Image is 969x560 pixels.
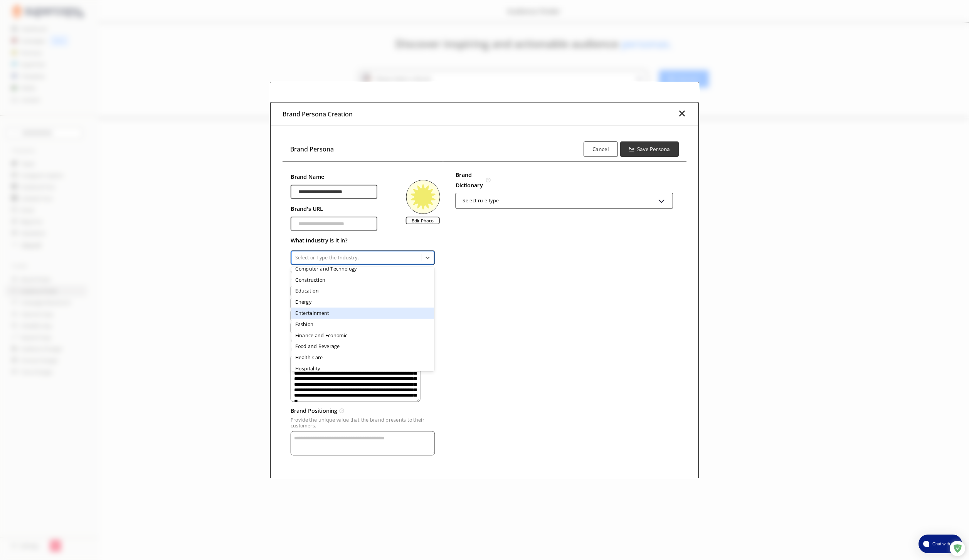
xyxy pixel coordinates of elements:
h3: Brand Positioning [291,405,338,416]
div: Hospitality [291,363,434,374]
h3: Brand Persona Creation [283,108,353,120]
h2: Brand Dictionary [456,170,483,190]
b: Save Persona [637,146,670,153]
img: Tooltip Icon [486,178,491,183]
h2: What Industry is it in? [291,235,435,246]
div: Fashion [291,319,434,330]
h2: Brand Name [291,172,377,182]
button: atlas-launcher [919,535,962,553]
div: Select rule type [463,198,499,203]
div: Energy [291,296,434,308]
div: Entertainment [291,308,434,319]
div: Education [291,285,434,296]
img: Tooltip Icon [340,409,344,413]
h3: Quick Description [291,335,338,346]
p: Select all that apply [291,277,435,283]
textarea: textarea-textarea [291,431,435,455]
div: Food and Beverage [291,341,434,352]
input: brand-persona-input-input [291,185,377,199]
div: Health Care [291,352,434,363]
h3: What is the brand's tone of voice? [291,267,435,277]
h2: Brand's URL [291,203,377,214]
b: Cancel [592,146,609,153]
div: Finance and Economic [291,330,434,341]
img: Close [677,109,686,118]
p: Provide the unique value that the brand presents to their customers. [291,417,435,428]
input: brand-persona-input-input [291,217,377,230]
textarea: textarea-textarea [291,355,421,402]
label: Edit Photo [405,217,439,224]
input: tone-input [291,322,325,333]
div: Computer and Technology [291,263,434,274]
p: Provide a description of the brand. [291,347,435,352]
div: tone-text-list [291,286,435,333]
img: Close [406,180,440,214]
button: Save Persona [620,141,679,157]
div: Construction [291,274,434,285]
button: Cancel [584,141,618,157]
span: Chat with us [929,541,957,547]
h3: Brand Persona [290,143,334,155]
img: Close [657,197,666,205]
